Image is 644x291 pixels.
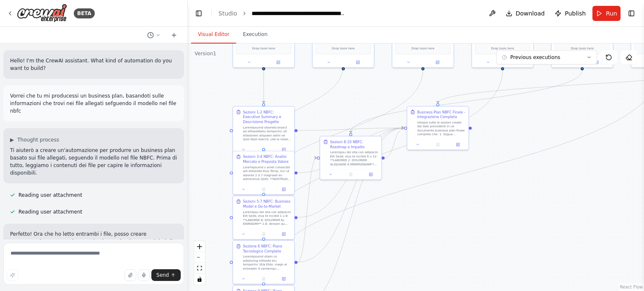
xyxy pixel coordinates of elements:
[417,121,465,136] div: Integra tutte le sezioni create dai task precedenti in un documento business plan finale completo...
[503,59,531,65] button: Open in side panel
[18,209,82,215] span: Reading user attachment
[167,30,181,40] button: Start a new chat
[491,46,514,51] span: Drop tools here
[253,276,274,282] button: No output available
[298,155,317,265] g: Edge from 98910a0f-1a03-4a57-8fef-4b53d2df2f75 to cc64c876-f080-43a4-bda8-62246344812a
[243,210,291,226] div: Loremipsu dol sita con adipiscin Elit Sedd, eius te incidid 1 u 8: **LABOREE 8. DOLOREM AL ENIMAD...
[626,8,637,19] button: Show right sidebar
[516,9,545,18] span: Download
[551,6,589,21] button: Publish
[496,50,597,64] button: Previous executions
[253,186,274,192] button: No output available
[385,126,404,160] g: Edge from cc64c876-f080-43a4-bda8-62246344812a to 5f29f7d4-936c-409a-a349-00b39eaefa54
[261,65,346,148] g: Edge from 18636f1d-c2c5-4846-a7e0-c0c761522ebe to d53b5684-d373-4916-8e1e-8a984e660f52
[193,8,205,19] button: Hide left sidebar
[332,46,355,51] span: Drop tools here
[18,192,82,198] span: Reading user attachment
[156,272,169,278] span: Send
[253,231,274,237] button: No output available
[330,150,378,166] div: Loremipsu dol sita con adipiscin Elit Sedd, eius te incidid 6 u 12: **LABOREE 2. DOLOREM ALIQUAEN...
[243,110,291,125] div: Sezioni 1-2 NBFC: Executive Summary e Descrizione Progetto
[17,136,59,143] span: Thought process
[298,126,404,133] g: Edge from e157469d-95e5-40a9-ae09-de280c033ca7 to 5f29f7d4-936c-409a-a349-00b39eaefa54
[423,59,452,65] button: Open in side panel
[195,50,216,57] div: Version 1
[348,70,585,133] g: Edge from cf5d354d-df14-446e-bbd9-fc1d1651bf32 to cc64c876-f080-43a4-bda8-62246344812a
[194,263,205,274] button: fit view
[471,7,533,68] div: Drop tools here
[449,142,467,147] button: Open in side panel
[275,147,292,152] button: Open in side panel
[312,7,374,68] div: Drop tools here
[261,70,505,237] g: Edge from 03a1d01e-965f-44d4-8caf-449acf5c3a93 to 98910a0f-1a03-4a57-8fef-4b53d2df2f75
[417,110,465,120] div: Business Plan NBFC Finale - Integrazione Completa
[392,7,454,68] div: Drop tools here
[243,244,291,254] div: Sezione 6 NBFC: Piano Tecnologico Completo
[344,59,372,65] button: Open in side panel
[330,139,378,149] div: Sezioni 8-10 NBFC: Roadmap e Impatto
[138,269,150,281] button: Click to speak your automation idea
[298,126,404,220] g: Edge from 1f8b2f1c-3c13-4886-ae7b-4dce1f28e5e5 to 5f29f7d4-936c-409a-a349-00b39eaefa54
[606,9,617,18] span: Run
[298,126,404,175] g: Edge from d53b5684-d373-4916-8e1e-8a984e660f52 to 5f29f7d4-936c-409a-a349-00b39eaefa54
[275,186,292,192] button: Open in side panel
[243,165,291,181] div: Loremipsumd s amet consectet adi elitseddo Eius Temp, inci ut laboree 2 d 7 magnaali en adminimve...
[233,196,295,239] div: Sezioni 5-7 NBFC: Business Model e Go-to-MarketLoremipsu dol sita con adipiscin Elit Sedd, eius t...
[194,252,205,263] button: zoom out
[411,46,434,51] span: Drop tools here
[10,147,177,177] p: Ti aiuterò a creare un'automazione per produrre un business plan basato sui file allegati, seguen...
[194,274,205,285] button: toggle interactivity
[74,8,95,18] div: BETA
[233,240,295,284] div: Sezione 6 NBFC: Piano Tecnologico CompletoLoremipsumd sitam co adipiscing elitsedd eiu temporinc ...
[261,70,266,103] g: Edge from 2c7c624b-457d-420b-b70a-31f251d4cd9f to e157469d-95e5-40a9-ae09-de280c033ca7
[233,106,295,155] div: Sezioni 1-2 NBFC: Executive Summary e Descrizione ProgettoLoremipsumd sitametconsect ad elitseddo...
[319,136,382,180] div: Sezioni 8-10 NBFC: Roadmap e ImpattoLoremipsu dol sita con adipiscin Elit Sedd, eius te incidid 6...
[194,241,205,252] button: zoom in
[10,230,177,253] p: Perfetto! Ora che ho letto entrambi i file, posso creare un'automazione per produrre un business ...
[427,142,448,147] button: No output available
[252,46,275,51] span: Drop tools here
[10,57,177,72] p: Hello! I'm the CrewAI assistant. What kind of automation do you want to build?
[10,136,14,143] span: ▶
[407,106,469,150] div: Business Plan NBFC Finale - Integrazione CompletaIntegra tutte le sezioni create dai task precede...
[264,59,292,65] button: Open in side panel
[191,26,236,44] button: Visual Editor
[125,269,136,281] button: Upload files
[236,26,274,44] button: Execution
[151,269,181,281] button: Send
[243,154,291,164] div: Sezioni 3-4 NBFC: Analisi Mercato e Proposta Valore
[243,255,291,270] div: Loremipsumd sitam co adipiscing elitsedd eiu temporinc Utla Etdo, magn al enimadm 9 veniamqu: **N...
[253,147,274,152] button: No output available
[10,136,59,143] button: ▶Thought process
[275,276,292,282] button: Open in side panel
[551,7,613,68] div: Drop tools here
[275,231,292,237] button: Open in side panel
[502,6,548,21] button: Download
[17,4,67,23] img: Logo
[565,9,586,18] span: Publish
[7,269,18,281] button: Improve this prompt
[620,285,643,289] a: React Flow attribution
[571,46,594,51] span: Drop tools here
[362,171,379,177] button: Open in side panel
[261,70,426,193] g: Edge from 48b52f35-97e9-480d-9ba7-b7ccc49fe835 to 1f8b2f1c-3c13-4886-ae7b-4dce1f28e5e5
[583,59,611,65] button: Open in side panel
[510,54,560,61] span: Previous executions
[340,171,361,177] button: No output available
[243,199,291,209] div: Sezioni 5-7 NBFC: Business Model e Go-to-Market
[243,126,291,142] div: Loremipsumd sitametconsect ad elitseddoeiu temporinc utl etdolorem aliquaen admi ve Quis Nost exe...
[218,10,237,17] a: Studio
[194,241,205,285] div: React Flow controls
[144,30,164,40] button: Switch to previous chat
[10,92,177,115] p: Vorrei che tu mi producessi un business plan, basandoti sulle informazioni che trovi nei file all...
[233,7,295,68] div: Drop tools here
[218,9,346,18] nav: breadcrumb
[298,126,404,265] g: Edge from 98910a0f-1a03-4a57-8fef-4b53d2df2f75 to 5f29f7d4-936c-409a-a349-00b39eaefa54
[233,151,295,195] div: Sezioni 3-4 NBFC: Analisi Mercato e Proposta ValoreLoremipsumd s amet consectet adi elitseddo Eiu...
[592,6,621,21] button: Run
